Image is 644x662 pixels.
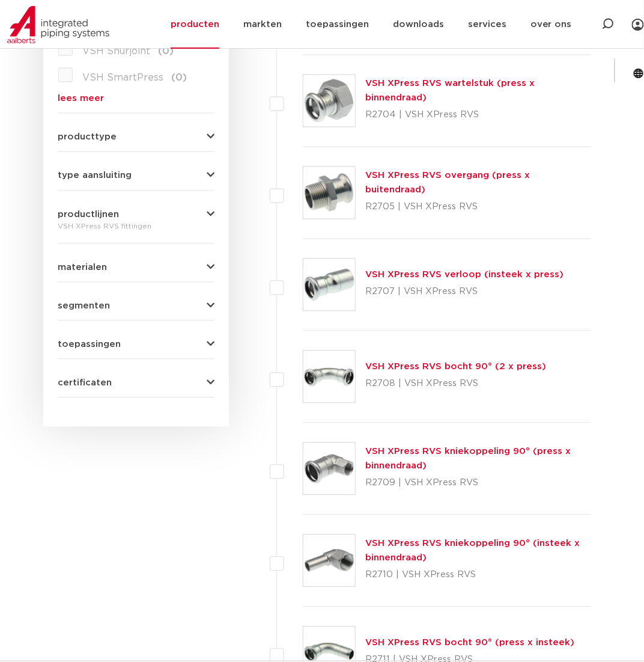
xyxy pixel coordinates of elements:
[58,171,132,180] span: type aansluiting
[365,271,563,280] a: VSH XPress RVS verloop (insteek x press)
[365,106,592,125] p: R2704 | VSH XPress RVS
[365,447,571,471] a: VSH XPress RVS kniekoppeling 90° (press x binnendraad)
[58,210,214,219] button: productlijnen
[58,302,214,311] button: segmenten
[58,263,107,272] span: materialen
[365,539,580,563] a: VSH XPress RVS kniekoppeling 90° (insteek x binnendraad)
[303,75,355,127] img: Thumbnail for VSH XPress RVS wartelstuk (press x binnendraad)
[365,198,592,217] p: R2705 | VSH XPress RVS
[365,566,592,585] p: R2710 | VSH XPress RVS
[365,639,574,648] a: VSH XPress RVS bocht 90° (press x insteek)
[58,379,112,388] span: certificaten
[58,171,214,180] button: type aansluiting
[58,340,121,349] span: toepassingen
[58,133,214,142] button: producttype
[58,263,214,272] button: materialen
[365,474,592,493] p: R2709 | VSH XPress RVS
[58,379,214,388] button: certificaten
[365,363,546,372] a: VSH XPress RVS bocht 90° (2 x press)
[58,302,110,311] span: segmenten
[365,171,530,195] a: VSH XPress RVS overgang (press x buitendraad)
[303,259,355,311] img: Thumbnail for VSH XPress RVS verloop (insteek x press)
[303,351,355,403] img: Thumbnail for VSH XPress RVS bocht 90° (2 x press)
[303,167,355,219] img: Thumbnail for VSH XPress RVS overgang (press x buitendraad)
[58,340,214,349] button: toepassingen
[58,94,214,103] a: lees meer
[58,133,117,142] span: producttype
[303,535,355,587] img: Thumbnail for VSH XPress RVS kniekoppeling 90° (insteek x binnendraad)
[58,219,214,234] div: VSH XPress RVS fittingen
[365,375,546,394] p: R2708 | VSH XPress RVS
[58,210,119,219] span: productlijnen
[365,283,563,302] p: R2707 | VSH XPress RVS
[303,443,355,495] img: Thumbnail for VSH XPress RVS kniekoppeling 90° (press x binnendraad)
